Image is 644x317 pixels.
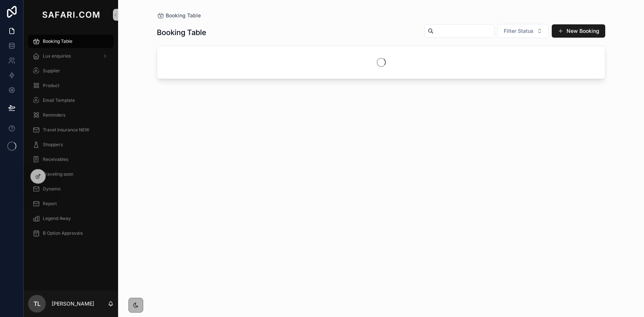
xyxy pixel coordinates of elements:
a: Product [28,79,114,92]
a: Report [28,197,114,210]
a: B Option Approvals [28,227,114,240]
a: Traveling soon [28,168,114,181]
span: Booking Table [166,12,201,19]
a: Reminders [28,108,114,122]
span: Traveling soon [43,171,73,177]
div: scrollable content [24,30,118,249]
span: Legend Away [43,216,71,221]
button: Select Button [497,24,549,38]
a: Travel Insurance NEW [28,123,114,137]
span: Booking Table [43,38,72,44]
p: [PERSON_NAME] [52,300,94,307]
a: Shoppers [28,138,114,151]
a: Booking Table [28,35,114,48]
span: B Option Approvals [43,230,83,236]
span: Travel Insurance NEW [43,127,89,133]
span: Receivables [43,156,68,162]
a: Supplier [28,64,114,77]
a: Receivables [28,153,114,166]
span: TL [34,299,41,308]
a: Email Template [28,94,114,107]
span: Email Template [43,97,75,103]
a: Dynamo [28,182,114,196]
span: Supplier [43,68,60,74]
h1: Booking Table [157,27,206,38]
a: Booking Table [157,12,201,19]
a: Lux enquiries [28,49,114,63]
span: Shoppers [43,142,63,148]
span: Filter Status [504,27,534,35]
a: Legend Away [28,212,114,225]
span: Product [43,83,59,89]
span: Dynamo [43,186,61,192]
img: App logo [41,9,101,21]
span: Lux enquiries [43,53,71,59]
span: Reminders [43,112,65,118]
span: Report [43,201,57,207]
button: New Booking [552,24,605,38]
